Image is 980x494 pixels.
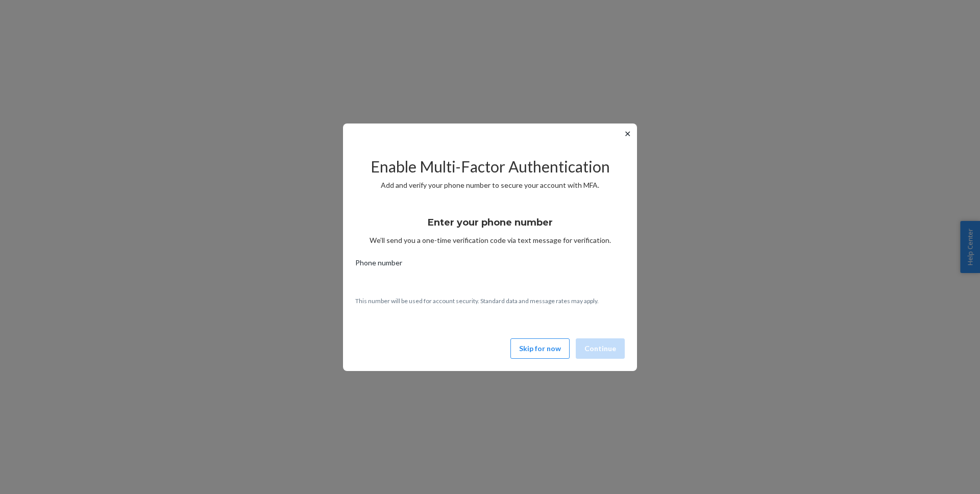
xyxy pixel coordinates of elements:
p: Add and verify your phone number to secure your account with MFA. [355,180,625,190]
p: This number will be used for account security. Standard data and message rates may apply. [355,297,625,305]
h3: Enter your phone number [428,216,553,229]
div: We’ll send you a one-time verification code via text message for verification. [355,208,625,245]
span: Phone number [355,258,402,272]
button: Continue [576,338,625,359]
button: ✕ [622,128,633,140]
button: Skip for now [510,338,570,359]
h2: Enable Multi-Factor Authentication [355,158,625,175]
